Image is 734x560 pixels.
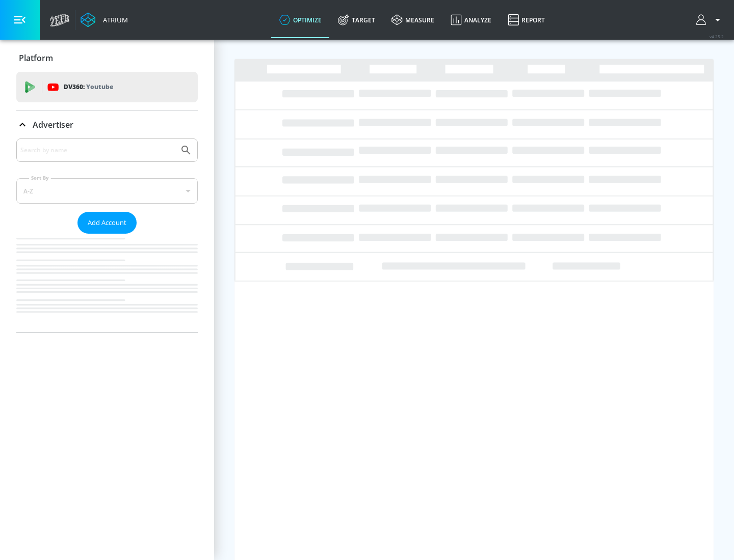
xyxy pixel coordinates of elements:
div: Advertiser [16,138,198,332]
a: Target [330,2,383,38]
div: A-Z [16,178,198,204]
a: Analyze [442,2,500,38]
a: measure [383,2,442,38]
nav: list of Advertiser [16,234,198,332]
span: Add Account [88,217,126,229]
a: Report [500,2,553,38]
input: Search by name [20,144,175,157]
p: Advertiser [33,119,73,130]
label: Sort By [29,175,51,181]
span: v 4.25.2 [710,34,724,39]
p: Platform [19,52,53,64]
button: Add Account [77,212,137,234]
div: Advertiser [16,110,198,139]
div: DV360: Youtube [16,72,198,102]
a: optimize [271,2,330,38]
p: DV360: [64,81,113,93]
div: Platform [16,44,198,72]
div: Atrium [99,15,128,24]
a: Atrium [81,12,128,27]
p: Youtube [86,81,113,92]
